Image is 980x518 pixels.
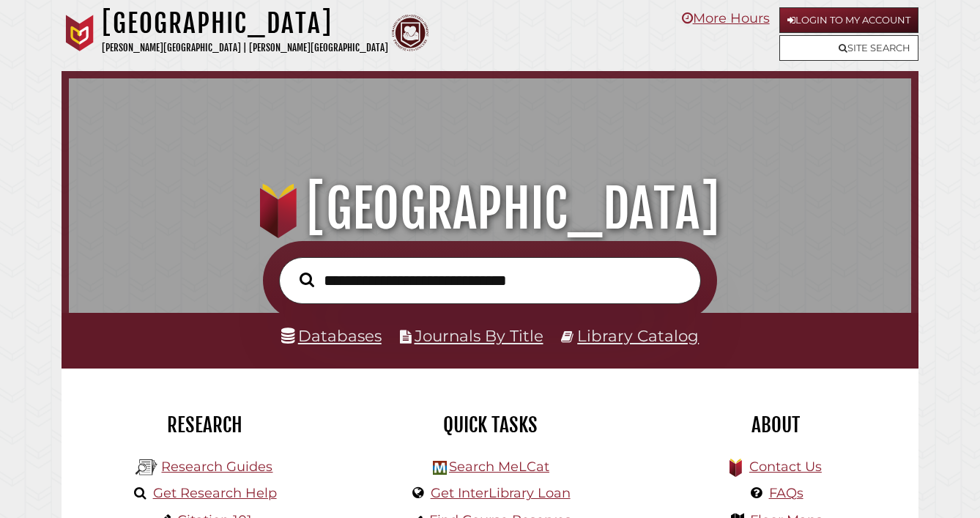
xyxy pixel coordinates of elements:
[682,10,770,26] a: More Hours
[136,456,157,478] img: Hekman Library Logo
[392,15,428,51] img: Calvin Theological Seminary
[779,7,918,33] a: Login to My Account
[644,412,907,437] h2: About
[358,412,622,437] h2: Quick Tasks
[161,459,272,475] a: Research Guides
[73,412,336,437] h2: Research
[102,40,388,56] p: [PERSON_NAME][GEOGRAPHIC_DATA] | [PERSON_NAME][GEOGRAPHIC_DATA]
[102,7,388,40] h1: [GEOGRAPHIC_DATA]
[433,461,447,475] img: Hekman Library Logo
[749,459,822,475] a: Contact Us
[577,326,699,345] a: Library Catalog
[300,272,314,287] i: Search
[281,326,382,345] a: Databases
[292,268,322,291] button: Search
[83,177,897,241] h1: [GEOGRAPHIC_DATA]
[153,485,277,501] a: Get Research Help
[449,459,549,475] a: Search MeLCat
[769,485,803,501] a: FAQs
[415,326,543,345] a: Journals By Title
[779,35,918,61] a: Site Search
[431,485,571,501] a: Get InterLibrary Loan
[62,15,98,51] img: Calvin University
